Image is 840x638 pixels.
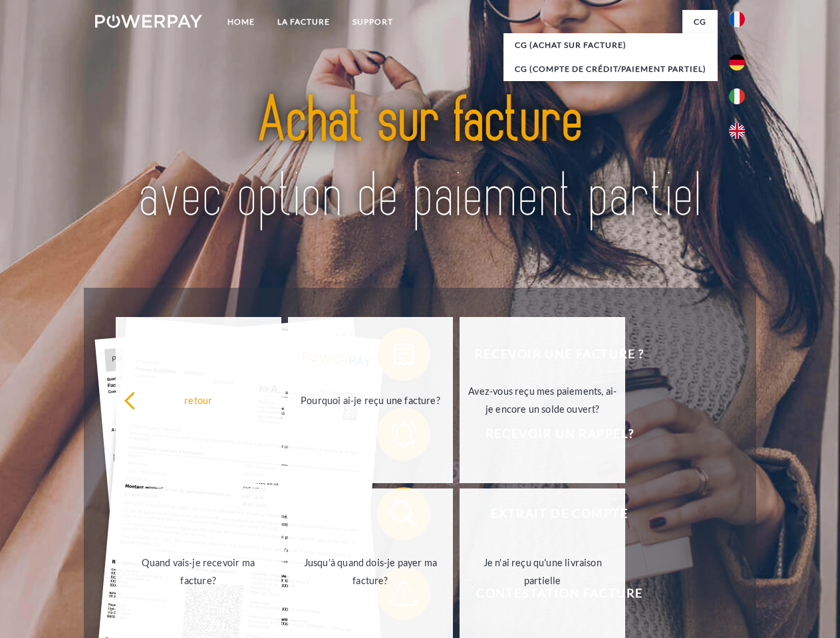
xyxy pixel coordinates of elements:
img: fr [729,11,745,27]
a: Home [216,10,266,34]
div: Jusqu'à quand dois-je payer ma facture? [296,554,446,589]
a: Support [341,10,404,34]
img: logo-powerpay-white.svg [95,15,202,28]
div: Avez-vous reçu mes paiements, ai-je encore un solde ouvert? [468,382,617,418]
img: en [729,123,745,139]
img: title-powerpay_fr.svg [127,64,713,255]
div: Je n'ai reçu qu'une livraison partielle [468,554,617,589]
a: CG (Compte de crédit/paiement partiel) [503,57,718,81]
div: Pourquoi ai-je reçu une facture? [296,391,446,409]
a: CG (achat sur facture) [503,33,718,57]
a: Avez-vous reçu mes paiements, ai-je encore un solde ouvert? [460,317,625,483]
div: retour [124,391,273,409]
a: LA FACTURE [266,10,341,34]
a: CG [682,10,718,34]
img: it [729,88,745,104]
div: Quand vais-je recevoir ma facture? [124,554,273,589]
img: de [729,54,745,70]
